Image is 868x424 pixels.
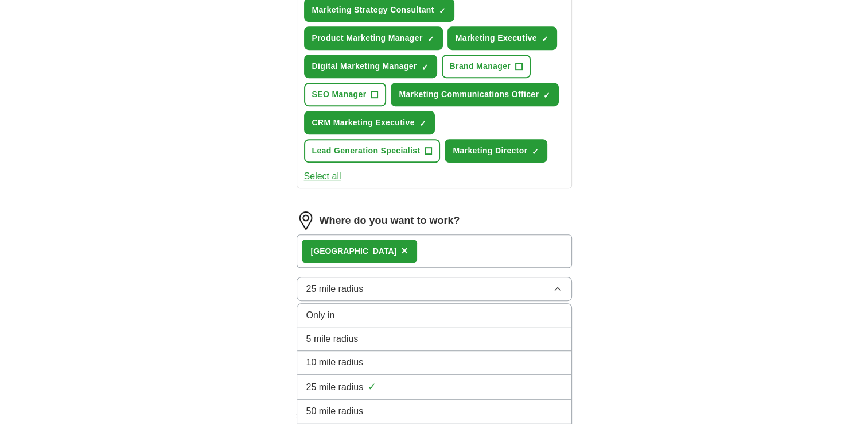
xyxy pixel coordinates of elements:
[542,34,548,44] span: ✓
[312,60,417,72] span: Digital Marketing Manager
[427,34,434,44] span: ✓
[442,55,531,78] button: Brand Manager
[306,380,364,394] span: 25 mile radius
[312,117,415,129] span: CRM Marketing Executive
[312,145,421,157] span: Lead Generation Specialist
[399,88,539,101] span: Marketing Communications Officer
[543,91,550,100] span: ✓
[532,147,539,156] span: ✓
[391,83,559,106] button: Marketing Communications Officer✓
[297,277,572,301] button: 25 mile radius
[401,244,408,257] span: ×
[304,26,443,50] button: Product Marketing Manager✓
[401,242,408,260] button: ×
[419,119,426,128] span: ✓
[312,88,367,101] span: SEO Manager
[304,83,387,106] button: SEO Manager
[368,379,376,395] span: ✓
[304,55,437,78] button: Digital Marketing Manager✓
[312,32,423,44] span: Product Marketing Manager
[447,26,557,50] button: Marketing Executive✓
[311,245,397,257] div: [GEOGRAPHIC_DATA]
[306,309,335,322] span: Only in
[439,6,446,16] span: ✓
[306,282,364,296] span: 25 mile radius
[306,404,364,418] span: 50 mile radius
[445,139,547,163] button: Marketing Director✓
[320,213,460,229] label: Where do you want to work?
[304,169,341,183] button: Select all
[304,111,435,134] button: CRM Marketing Executive✓
[306,356,364,369] span: 10 mile radius
[453,145,527,157] span: Marketing Director
[456,32,537,44] span: Marketing Executive
[306,332,359,346] span: 5 mile radius
[450,60,511,72] span: Brand Manager
[312,4,434,16] span: Marketing Strategy Consultant
[304,139,441,163] button: Lead Generation Specialist
[422,63,429,72] span: ✓
[297,211,315,230] img: location.png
